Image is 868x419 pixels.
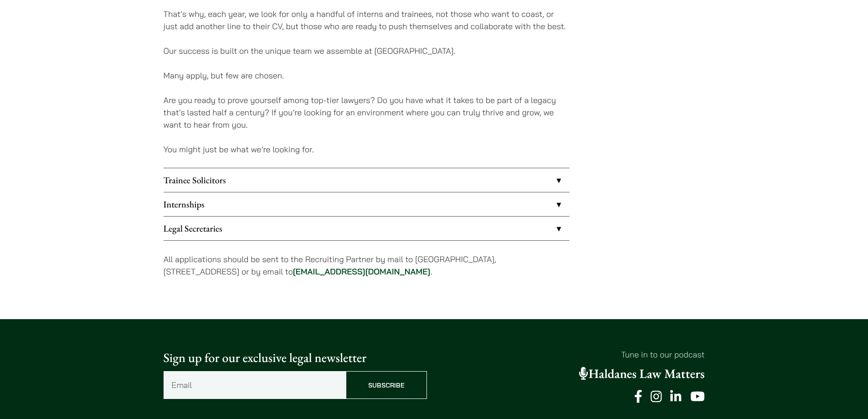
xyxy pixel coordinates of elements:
[164,8,570,32] p: That’s why, each year, we look for only a handful of interns and trainees, not those who want to ...
[164,217,570,240] a: Legal Secretaries
[164,94,570,131] p: Are you ready to prove yourself among top-tier lawyers? Do you have what it takes to be part of a...
[164,45,570,57] p: Our success is built on the unique team we assemble at [GEOGRAPHIC_DATA].
[579,366,705,382] a: Haldanes Law Matters
[164,143,570,155] p: You might just be what we’re looking for.
[164,348,427,367] p: Sign up for our exclusive legal newsletter
[442,348,705,361] p: Tune in to our podcast
[164,192,570,216] a: Internships
[164,168,570,192] a: Trainee Solicitors
[164,253,570,278] p: All applications should be sent to the Recruiting Partner by mail to [GEOGRAPHIC_DATA], [STREET_A...
[346,371,427,399] input: Subscribe
[293,266,431,277] a: [EMAIL_ADDRESS][DOMAIN_NAME]
[164,371,346,399] input: Email
[164,69,570,82] p: Many apply, but few are chosen.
